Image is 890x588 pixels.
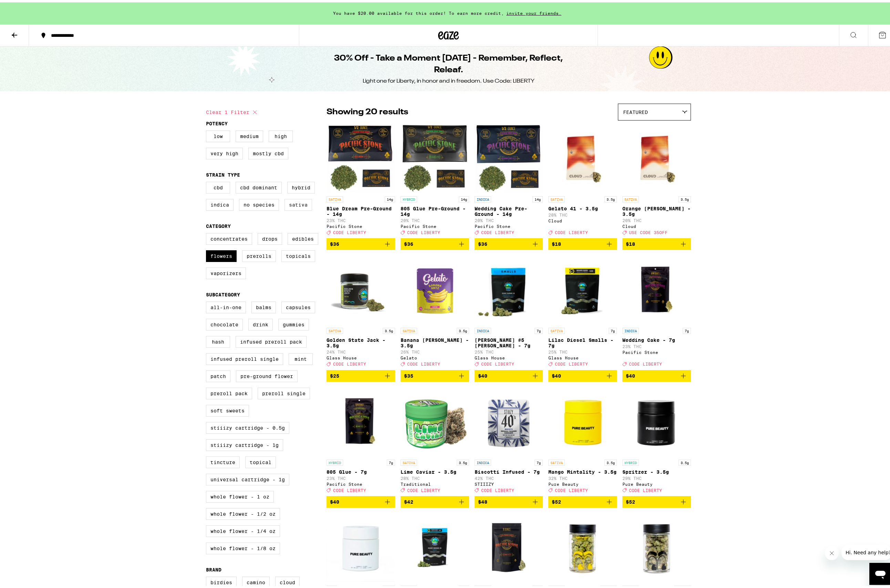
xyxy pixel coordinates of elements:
[401,347,469,352] p: 26% THC
[622,236,691,248] button: Add to bag
[555,228,588,232] span: CODE LIBERTY
[629,486,662,490] span: CODE LIBERTY
[683,325,691,332] p: 7g
[206,368,230,380] label: Patch
[401,353,469,358] div: Gelato
[548,511,617,580] img: Pure Beauty - Lemon Head Smalls - 14.17g
[206,221,231,227] legend: Category
[552,497,561,502] span: $52
[404,239,413,244] span: $36
[248,316,273,328] label: Drink
[622,122,691,190] img: Cloud - Orange Runtz - 3.5g
[478,239,487,244] span: $36
[206,437,283,449] label: STIIIZY Cartridge - 1g
[475,335,543,346] p: [PERSON_NAME] #5 [PERSON_NAME] - 7g
[206,420,289,431] label: STIIIZY Cartridge - 0.5g
[327,511,395,580] img: Pure Beauty - Gush Mints 1:1 - 3.5g
[475,222,543,226] div: Pacific Stone
[327,353,395,358] div: Glass House
[245,454,276,466] label: Topical
[475,253,543,367] a: Open page for Donny Burger #5 Smalls - 7g from Glass House
[258,385,310,397] label: Preroll Single
[475,194,491,200] p: INDICA
[629,360,662,364] span: CODE LIBERTY
[548,236,617,248] button: Add to bag
[206,118,228,124] legend: Potency
[248,145,288,157] label: Mostly CBD
[629,228,667,232] span: USE CODE 35OFF
[387,457,395,463] p: 7g
[206,540,280,552] label: Whole Flower - 1/8 oz
[239,197,279,208] label: No Species
[475,122,543,190] img: Pacific Stone - Wedding Cake Pre-Ground - 14g
[548,216,617,221] div: Cloud
[548,457,565,463] p: SATIVA
[475,347,543,352] p: 25% THC
[323,50,574,74] h1: 30% Off - Take a Moment [DATE] - Remember, Reflect, Releaf.
[548,335,617,346] p: Lilac Diesel Smalls - 7g
[206,334,230,345] label: Hash
[679,457,691,463] p: 3.5g
[401,222,469,226] div: Pacific Stone
[206,265,246,277] label: Vaporizers
[401,368,469,379] button: Add to bag
[475,385,543,454] img: STIIIZY - Biscotti Infused - 7g
[478,497,487,502] span: $48
[475,253,543,322] img: Glass House - Donny Burger #5 Smalls - 7g
[401,474,469,478] p: 28% THC
[275,574,300,586] label: Cloud
[401,511,469,580] img: Glass House - Donny Burger #5 - 28g
[327,325,343,332] p: SATIVA
[333,9,504,13] span: You have $20.00 available for this order! To earn more credit,
[475,353,543,358] div: Glass House
[363,75,535,83] div: Light one for Liberty, in honor and in freedom. Use Code: LIBERTY
[401,385,469,454] img: Traditional - Lime Caviar - 3.5g
[548,325,565,332] p: SATIVA
[206,385,252,397] label: Preroll Pack
[401,253,469,367] a: Open page for Banana Runtz - 3.5g from Gelato
[622,457,639,463] p: HYBRID
[206,574,237,586] label: Birdies
[333,486,366,490] span: CODE LIBERTY
[478,371,487,376] span: $40
[383,325,395,332] p: 3.5g
[475,216,543,220] p: 20% THC
[327,253,395,322] img: Glass House - Golden State Jack - 3.5g
[622,467,691,472] p: Spritzer - 3.5g
[236,179,282,191] label: CBD Dominant
[548,353,617,358] div: Glass House
[206,170,240,175] legend: Strain Type
[289,351,313,363] label: Mint
[236,334,307,345] label: Infused Preroll Pack
[475,494,543,505] button: Add to bag
[407,486,440,490] span: CODE LIBERTY
[327,203,395,214] p: Blue Dream Pre-Ground - 14g
[327,335,395,346] p: Golden State Jack - 3.5g
[604,457,617,463] p: 3.5g
[401,467,469,472] p: Lime Caviar - 3.5g
[385,194,395,200] p: 14g
[327,122,395,236] a: Open page for Blue Dream Pre-Ground - 14g from Pacific Stone
[459,194,469,200] p: 14g
[548,347,617,352] p: 25% THC
[548,494,617,505] button: Add to bag
[623,107,648,113] span: Featured
[532,194,543,200] p: 14g
[548,467,617,472] p: Mango Mintality - 3.5g
[206,197,234,208] label: Indica
[333,228,366,232] span: CODE LIBERTY
[288,231,318,242] label: Edibles
[327,368,395,379] button: Add to bag
[475,467,543,472] p: Biscotti Infused - 7g
[552,239,561,244] span: $18
[401,236,469,248] button: Add to bag
[206,179,230,191] label: CBD
[622,216,691,220] p: 20% THC
[206,506,280,517] label: Whole Flower - 1/2 oz
[481,486,514,490] span: CODE LIBERTY
[622,385,691,494] a: Open page for Spritzer - 3.5g from Pure Beauty
[333,360,366,364] span: CODE LIBERTY
[401,194,417,200] p: HYBRID
[327,480,395,484] div: Pacific Stone
[475,480,543,484] div: STIIIZY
